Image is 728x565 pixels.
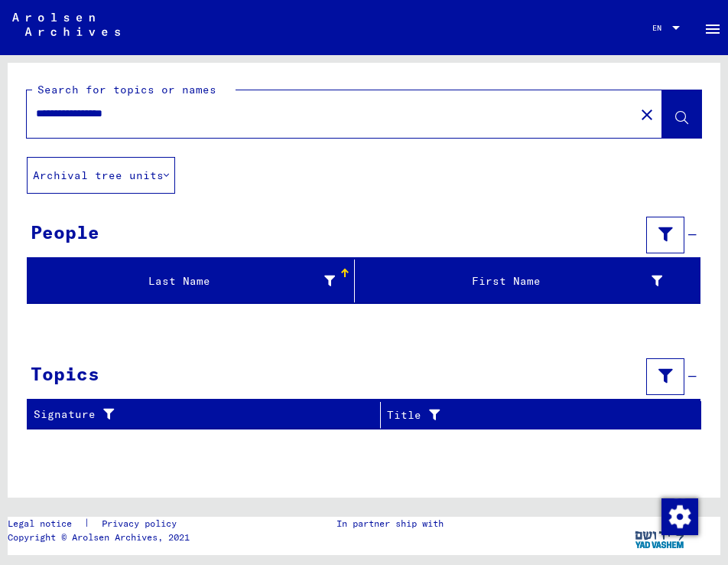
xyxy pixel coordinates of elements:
p: Copyright © Arolsen Archives, 2021 [8,531,195,544]
span: EN [652,24,669,32]
mat-icon: Side nav toggle icon [704,20,722,38]
button: Clear [632,99,662,129]
div: | [8,517,195,531]
button: Toggle sidenav [697,12,728,43]
a: Privacy policy [89,517,195,531]
div: Signature [34,407,369,423]
div: Title [387,403,686,427]
button: Archival tree units [27,157,175,194]
img: yv_logo.png [632,517,689,555]
mat-label: Search for topics or names [37,83,216,96]
img: Arolsen_neg.svg [12,13,120,36]
mat-icon: close [638,106,656,124]
div: Topics [31,360,99,387]
a: Legal notice [8,517,84,531]
mat-header-cell: Last Name [28,260,355,302]
div: First Name [361,269,681,293]
div: Signature [34,403,384,427]
div: People [31,218,99,246]
div: Title [387,407,671,423]
div: Last Name [34,273,335,289]
mat-header-cell: First Name [355,260,700,302]
div: Last Name [34,269,354,293]
img: Change consent [661,498,698,535]
p: In partner ship with [336,517,444,531]
div: First Name [361,273,662,289]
